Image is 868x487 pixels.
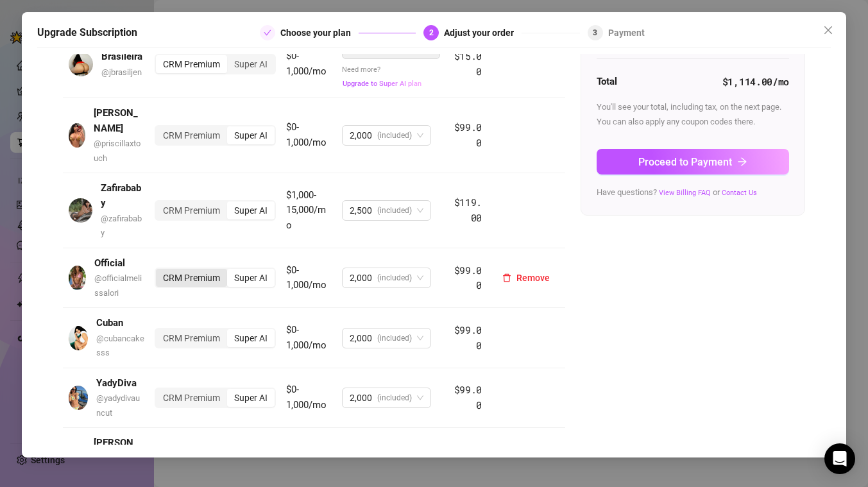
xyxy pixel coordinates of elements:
[454,383,482,411] span: $99.00
[377,201,412,220] span: (included)
[377,388,412,407] span: (included)
[492,268,560,288] button: Remove
[155,125,276,146] div: segmented control
[286,264,327,291] span: $0-1,000/mo
[96,393,140,417] span: @ yadydivauncut
[227,126,275,144] div: Super AI
[286,324,327,351] span: $0-1,000/mo
[155,268,276,288] div: segmented control
[227,55,275,73] div: Super AI
[37,25,137,40] h5: Upgrade Subscription
[502,273,511,282] span: delete
[155,328,276,348] div: segmented control
[597,187,757,197] span: Have questions? or
[96,377,137,389] strong: YadyDiva
[101,51,142,62] strong: Brasileira
[454,264,482,292] span: $99.00
[377,268,412,287] span: (included)
[94,273,142,297] span: @ officialmelissalori
[156,55,227,73] div: CRM Premium
[69,326,88,350] img: avatar.jpg
[638,156,732,168] span: Proceed to Payment
[823,25,833,35] span: close
[155,388,276,408] div: segmented control
[516,273,550,283] span: Remove
[350,268,372,287] span: 2,000
[818,20,838,40] button: Close
[722,189,757,197] a: Contact Us
[94,139,140,162] span: @ priscillaxtouch
[824,443,855,474] div: Open Intercom Messenger
[286,384,327,411] span: $0-1,000/mo
[597,102,781,126] span: You'll see your total, including tax, on the next page. You can also apply any coupon codes there.
[94,257,125,269] strong: Official
[350,329,372,348] span: 2,000
[286,189,326,231] span: $1,000-15,000/mo
[96,334,144,357] span: @ cubancakesss
[155,54,276,74] div: segmented control
[597,149,789,175] button: Proceed to Paymentarrow-right
[377,126,412,145] span: (included)
[818,25,838,35] span: Close
[69,52,93,76] img: avatar.jpg
[155,200,276,221] div: segmented control
[94,107,138,134] strong: [PERSON_NAME]
[597,76,617,87] strong: Total
[454,196,482,224] span: $119.00
[429,28,434,37] span: 2
[343,80,421,88] span: Upgrade to Super AI plan
[264,29,271,37] span: check
[156,201,227,219] div: CRM Premium
[608,25,645,40] div: Payment
[227,329,275,347] div: Super AI
[280,25,359,40] div: Choose your plan
[227,389,275,407] div: Super AI
[156,329,227,347] div: CRM Premium
[101,67,142,77] span: @ jbrasiljen
[454,121,482,149] span: $99.00
[101,182,141,209] strong: Zafirababy
[350,201,372,220] span: 2,500
[156,269,227,287] div: CRM Premium
[286,50,327,77] span: $0-1,000/mo
[69,123,85,148] img: avatar.jpg
[69,386,89,410] img: avatar.jpg
[101,214,142,237] span: @ zafirababy
[454,443,482,472] span: $99.00
[342,65,422,88] span: Need more?
[454,323,482,352] span: $99.00
[94,437,138,464] strong: [PERSON_NAME]
[737,157,747,167] span: arrow-right
[722,75,789,88] strong: $1,114.00 /mo
[227,201,275,219] div: Super AI
[156,389,227,407] div: CRM Premium
[156,126,227,144] div: CRM Premium
[69,198,92,223] img: avatar.jpg
[342,79,422,89] button: Upgrade to Super AI plan
[350,388,372,407] span: 2,000
[227,269,275,287] div: Super AI
[593,28,597,37] span: 3
[96,317,123,329] strong: Cuban
[659,189,711,197] a: View Billing FAQ
[444,25,522,40] div: Adjust your order
[286,444,327,471] span: $0-1,000/mo
[286,121,327,148] span: $0-1,000/mo
[377,329,412,348] span: (included)
[69,266,86,290] img: avatar.jpg
[350,126,372,145] span: 2,000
